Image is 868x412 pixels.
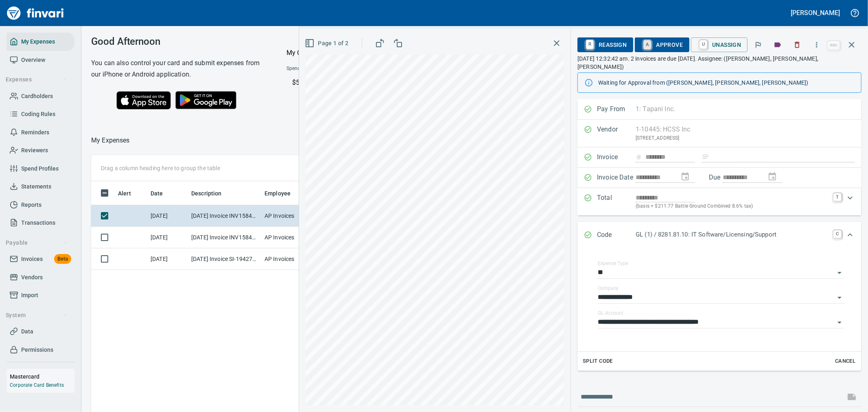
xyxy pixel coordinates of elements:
td: [DATE] [147,227,188,248]
span: Coding Rules [21,109,55,119]
td: [DATE] Invoice SI-194278 from Right! Systems, Inc. (1-22048) [188,248,261,270]
a: InvoicesBeta [7,250,74,268]
span: Payable [6,238,67,248]
button: Page 1 of 2 [303,36,352,51]
span: Split Code [583,357,613,366]
span: Description [191,188,232,198]
span: Statements [21,182,51,192]
span: Spend Profiles [21,164,59,174]
div: Expand [577,249,861,371]
button: Open [834,267,845,278]
span: Permissions [21,345,53,355]
td: [DATE] [147,248,188,270]
p: Total [597,193,636,210]
span: Overview [21,55,45,65]
span: Description [191,188,222,198]
p: $5,215 left this month [292,78,459,88]
span: Invoices [21,254,43,264]
a: A [643,40,651,49]
label: Expense Type [598,261,628,266]
button: Open [834,317,845,328]
span: Cancel [834,357,856,366]
button: Expenses [2,72,70,87]
button: [PERSON_NAME] [789,7,842,19]
span: Reviewers [21,145,48,156]
span: Unassign [697,38,741,52]
a: Vendors [7,268,74,287]
span: Reminders [21,127,49,138]
td: [DATE] Invoice INV15840 from HCSS Inc (1-10445) [188,205,261,227]
label: Company [598,286,619,291]
p: Online and foreign allowed [280,88,460,96]
span: Import [21,290,38,300]
a: Reminders [7,123,74,142]
p: Drag a column heading here to group the table [101,164,220,172]
img: Get it on Google Play [171,87,241,114]
span: Date [151,188,174,198]
img: Finvari [5,3,66,23]
td: AP Invoices [261,248,322,270]
a: C [833,230,842,238]
span: System [6,310,67,320]
span: Expenses [6,75,67,85]
a: Corporate Card Benefits [10,382,64,388]
button: Discard [788,36,806,54]
td: [DATE] Invoice INV15848 from HCSS Inc (1-10445) [188,227,261,248]
h3: Good Afternoon [91,36,266,47]
span: Reports [21,200,42,210]
label: GL Account [598,311,623,316]
h6: Mastercard [10,372,74,381]
p: (basis + $211.77 Battle Ground Combined 8.6% tax) [636,202,829,210]
button: Flag [749,36,767,54]
a: Statements [7,178,74,196]
span: Reassign [584,38,627,52]
a: Cardholders [7,87,74,105]
button: System [2,308,70,323]
a: Import [7,286,74,305]
span: Page 1 of 2 [306,38,348,48]
button: Open [834,292,845,303]
a: My Expenses [7,33,74,51]
span: Vendors [21,272,43,283]
div: Expand [577,222,861,249]
p: GL (1) / 8281.81.10: IT Software/Licensing/Support [636,230,829,239]
button: Labels [769,36,787,54]
a: Spend Profiles [7,160,74,178]
span: My Expenses [21,37,55,47]
p: My Expenses [91,136,130,145]
button: Cancel [832,355,858,368]
td: [DATE] [147,205,188,227]
span: Employee [265,188,301,198]
a: Transactions [7,214,74,232]
span: Data [21,327,33,337]
button: Split Code [581,355,615,368]
span: This records your message into the invoice and notifies anyone mentioned [842,387,861,407]
a: Data [7,322,74,341]
button: Payable [2,235,70,250]
a: Reports [7,196,74,214]
button: AApprove [635,37,689,52]
a: esc [828,41,840,50]
span: Spend Limits [286,65,387,73]
img: Download on the App Store [116,91,171,110]
span: Close invoice [826,35,861,55]
span: Employee [265,188,291,198]
span: Beta [54,254,71,264]
span: Alert [118,188,142,198]
span: Alert [118,188,131,198]
div: Waiting for Approval from ([PERSON_NAME], [PERSON_NAME], [PERSON_NAME]) [598,75,855,90]
a: Permissions [7,341,74,359]
span: Approve [641,38,683,52]
a: T [833,193,842,201]
span: Transactions [21,218,55,228]
div: Expand [577,188,861,215]
td: AP Invoices [261,205,322,227]
p: [DATE] 12:32:42 am. 2 invoices are due [DATE]. Assignee: ([PERSON_NAME], [PERSON_NAME], [PERSON_N... [577,55,861,71]
span: Date [151,188,163,198]
span: Cardholders [21,91,53,101]
a: R [586,40,594,49]
h6: You can also control your card and submit expenses from our iPhone or Android application. [91,57,266,80]
td: AP Invoices [261,227,322,248]
a: Reviewers [7,141,74,160]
